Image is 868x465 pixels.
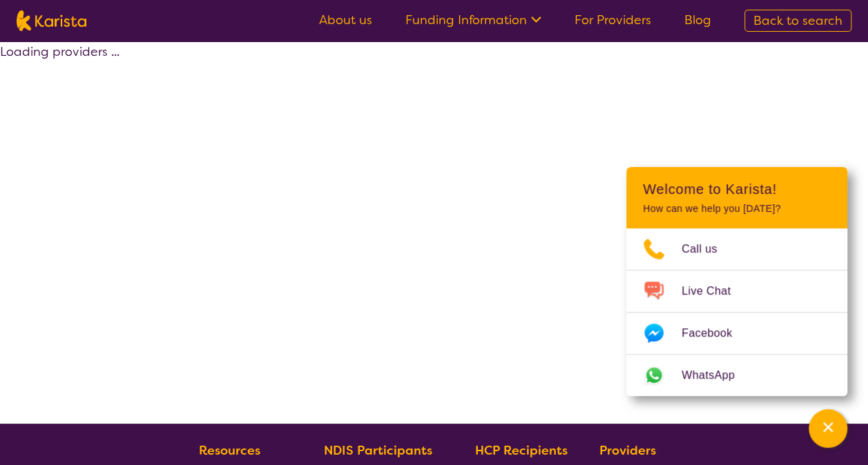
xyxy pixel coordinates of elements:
b: Providers [599,442,656,459]
a: About us [319,12,372,28]
button: Channel Menu [809,409,847,448]
h2: Welcome to Karista! [643,181,831,197]
a: Web link opens in a new tab. [626,355,847,396]
b: NDIS Participants [324,442,432,459]
div: Channel Menu [626,167,847,396]
span: Facebook [682,323,749,344]
b: HCP Recipients [474,442,567,459]
a: For Providers [575,12,651,28]
p: How can we help you [DATE]? [643,203,831,215]
a: Back to search [744,10,851,32]
ul: Choose channel [626,228,847,396]
span: Back to search [753,12,842,29]
span: Live Chat [682,281,747,301]
b: Resources [199,442,260,459]
a: Funding Information [405,12,541,28]
a: Blog [684,12,711,28]
img: Karista logo [17,10,86,31]
span: WhatsApp [682,365,751,386]
span: Call us [682,239,734,259]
